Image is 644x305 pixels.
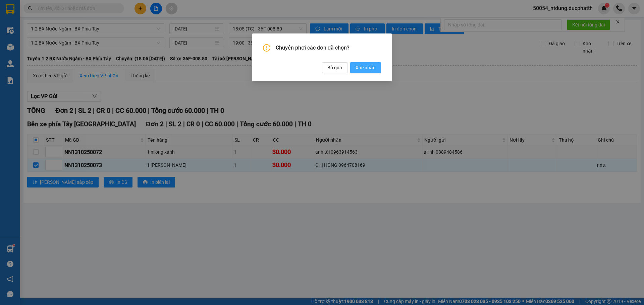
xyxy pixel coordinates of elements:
[350,62,381,73] button: Xác nhận
[322,62,347,73] button: Bỏ qua
[276,44,381,52] span: Chuyển phơi các đơn đã chọn?
[356,64,376,71] span: Xác nhận
[263,44,270,52] span: exclamation-circle
[327,64,342,71] span: Bỏ qua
